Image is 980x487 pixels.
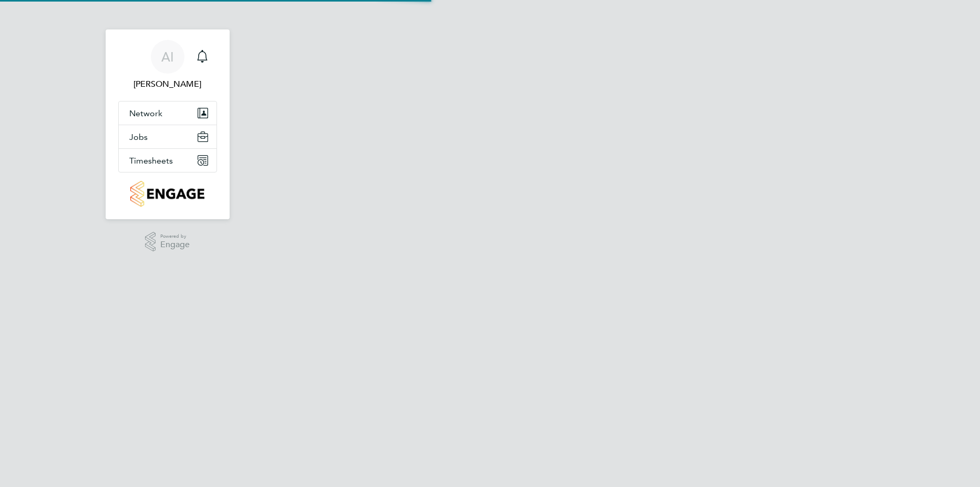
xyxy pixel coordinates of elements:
nav: Main navigation [106,29,230,219]
a: Go to home page [118,181,217,207]
span: Jobs [129,132,148,142]
span: Adrian Iacob [118,78,217,90]
button: Timesheets [119,149,216,172]
button: Network [119,102,216,125]
a: AI[PERSON_NAME] [118,40,217,90]
a: Powered byEngage [145,232,190,252]
span: Engage [160,240,190,249]
img: countryside-properties-logo-retina.png [130,181,204,207]
span: AI [161,50,174,64]
span: Network [129,108,162,118]
span: Timesheets [129,156,173,166]
button: Jobs [119,125,216,148]
span: Powered by [160,232,190,241]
